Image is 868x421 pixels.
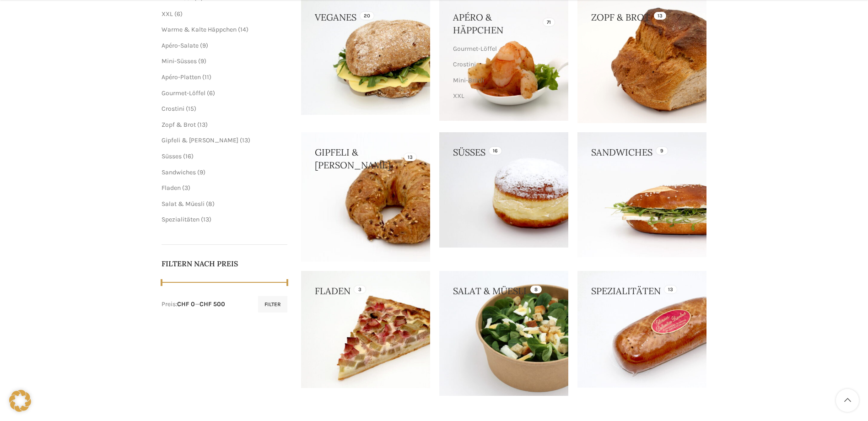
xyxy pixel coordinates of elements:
a: Crostini [162,105,184,113]
span: 13 [199,121,205,129]
span: CHF 0 [177,300,195,308]
a: Salat & Müesli [162,200,205,208]
h5: Filtern nach Preis [162,259,288,269]
a: Apéro-Platten [162,73,201,81]
a: Sandwiches [162,168,196,176]
a: Fladen [162,184,181,192]
span: 9 [200,57,204,65]
span: 14 [240,26,246,33]
a: Apéro-Salate [162,42,199,49]
span: 3 [184,184,188,192]
span: 6 [209,89,213,97]
a: Mini-Süsses [162,57,197,65]
span: 16 [185,152,191,160]
span: 13 [242,136,248,144]
a: XXL [162,10,173,18]
a: Scroll to top button [836,389,859,412]
a: Crostini [453,57,552,72]
span: 13 [203,216,209,223]
a: Gourmet-Löffel [453,41,552,57]
span: 9 [202,42,206,49]
div: Preis: — [162,300,225,309]
a: Spezialitäten [162,216,199,223]
span: CHF 500 [199,300,225,308]
span: 8 [208,200,212,208]
a: Warme & Kalte Häppchen [162,26,237,33]
span: 9 [199,168,203,176]
span: 11 [205,73,209,81]
button: Filter [258,296,287,313]
span: 15 [188,105,194,113]
a: Mini-Brötli [453,73,552,88]
a: Süsses [162,152,182,160]
a: Warme & Kalte Häppchen [453,104,552,119]
a: XXL [453,88,552,104]
a: Gipfeli & [PERSON_NAME] [162,136,238,144]
a: Zopf & Brot [162,121,196,129]
a: Gourmet-Löffel [162,89,205,97]
span: 6 [177,10,180,18]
